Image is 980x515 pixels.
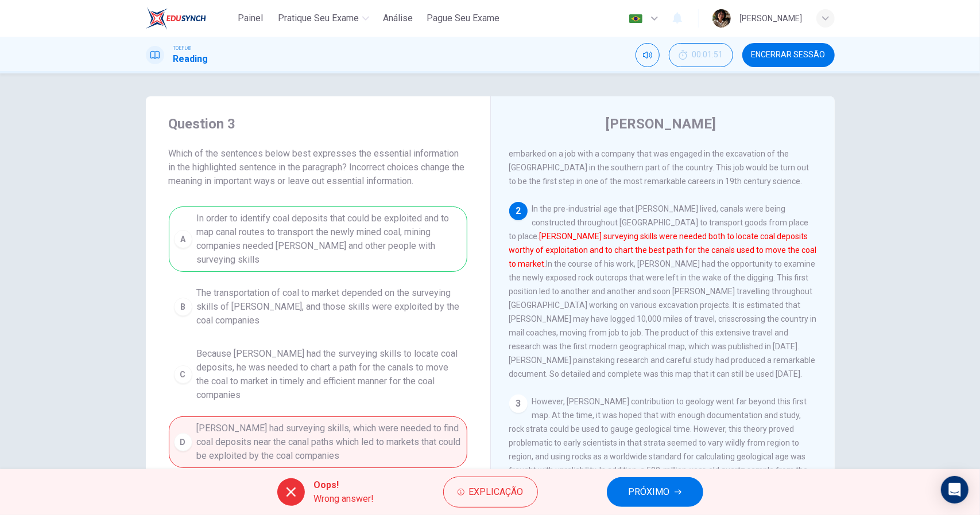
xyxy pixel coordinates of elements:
span: Explicação [469,484,524,500]
span: TOEFL® [173,44,192,52]
button: 00:01:51 [669,43,733,67]
button: Encerrar Sessão [742,43,835,67]
img: EduSynch logo [146,7,206,30]
span: Which of the sentences below best expresses the essential information in the highlighted sentence... [169,147,467,188]
h1: Reading [173,52,208,66]
button: Pratique seu exame [273,8,374,29]
img: Profile picture [712,9,731,28]
span: Pague Seu Exame [427,11,499,25]
button: Análise [378,8,417,29]
span: Análise [383,11,413,25]
span: 00:01:51 [692,50,723,60]
span: Wrong answer! [314,492,374,506]
span: In the pre-industrial age that [PERSON_NAME] lived, canals were being constructed throughout [GEO... [509,204,817,379]
div: 2 [509,202,528,220]
a: EduSynch logo [146,7,233,30]
h4: [PERSON_NAME] [606,115,716,133]
img: pt [629,14,643,23]
button: PRÓXIMO [607,477,703,507]
div: [PERSON_NAME] [740,11,803,25]
h4: Question 3 [169,115,467,133]
span: Painel [238,11,263,25]
button: Painel [232,8,269,29]
span: Oops! [314,478,374,492]
span: Encerrar Sessão [752,50,826,60]
div: Esconder [669,43,733,67]
span: PRÓXIMO [629,484,670,500]
div: Open Intercom Messenger [941,476,969,504]
button: Pague Seu Exame [422,8,504,29]
div: 3 [509,395,528,413]
font: [PERSON_NAME] surveying skills were needed both to locate coal deposits worthy of exploitation an... [509,232,817,268]
span: Pratique seu exame [278,11,359,25]
div: Silenciar [636,43,660,67]
button: Explicação [443,477,538,508]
